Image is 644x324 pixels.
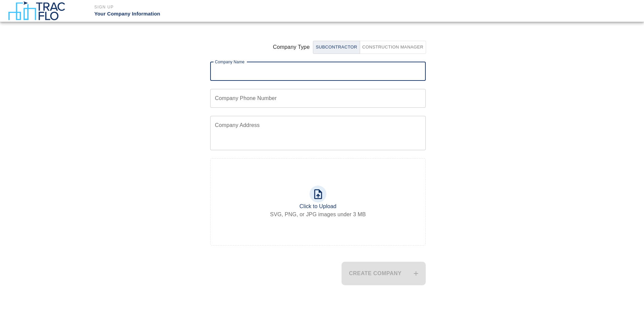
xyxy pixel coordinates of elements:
[313,41,360,54] button: Construction ManagerCompany Type
[622,4,636,18] img: broken-image.jpg
[94,4,358,10] p: Sign Up
[8,1,65,20] img: TracFlo Logo
[299,202,336,210] p: Click to Upload
[273,43,310,51] span: Company Type
[215,59,245,65] label: Company Name
[270,210,366,218] label: SVG, PNG, or JPG images under 3 MB
[94,10,358,18] p: Your Company Information
[360,41,426,54] button: SubcontractorCompany Type
[532,251,644,324] iframe: Chat Widget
